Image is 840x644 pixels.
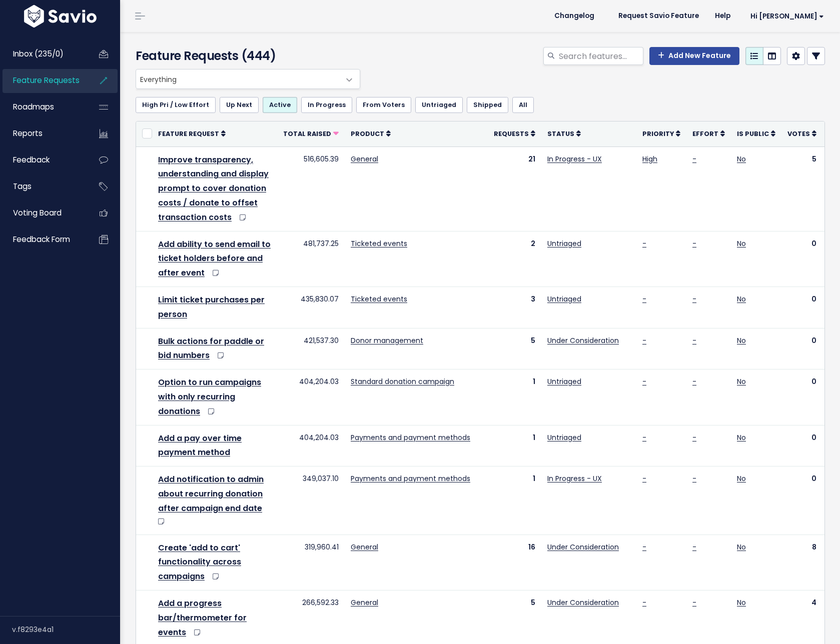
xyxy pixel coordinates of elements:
a: Product [351,128,391,138]
a: Untriaged [547,376,581,386]
td: 404,204.03 [277,425,345,466]
span: Tags [13,181,32,191]
a: Add a pay over time payment method [158,432,242,458]
td: 0 [781,425,822,466]
span: Inbox (235/0) [13,48,64,59]
a: Help [707,8,738,23]
a: Payments and payment methods [351,473,470,483]
a: Add ability to send email to ticket holders before and after event [158,238,271,279]
a: - [642,376,646,386]
a: In Progress - UX [547,473,602,483]
a: General [351,154,378,164]
td: 0 [781,286,822,328]
a: Voting Board [3,201,83,224]
span: Hi [PERSON_NAME] [750,12,824,20]
span: Is Public [737,129,769,138]
a: No [737,597,746,607]
a: Reports [3,122,83,145]
a: Total Raised [283,128,339,138]
td: 0 [781,369,822,425]
a: No [737,542,746,552]
a: - [692,154,696,164]
a: Payments and payment methods [351,432,470,442]
td: 0 [781,231,822,286]
td: 21 [488,146,541,231]
img: logo-white.9d6f32f41409.svg [22,5,99,27]
span: Reports [13,128,43,138]
a: Option to run campaigns with only recurring donations [158,376,261,417]
a: Inbox (235/0) [3,42,83,65]
a: - [692,376,696,386]
span: Requests [494,129,529,138]
td: 421,537.30 [277,328,345,369]
a: Untriaged [547,432,581,442]
td: 8 [781,534,822,590]
td: 404,204.03 [277,369,345,425]
a: - [642,597,646,607]
span: Status [547,129,574,138]
span: Everything [136,69,340,88]
h4: Feature Requests (444) [136,47,356,65]
td: 0 [781,466,822,535]
ul: Filter feature requests [136,97,825,113]
a: General [351,597,378,607]
span: Feature Request [158,129,219,138]
a: Add notification to admin about recurring donation after campaign end date [158,473,264,514]
a: No [737,238,746,248]
a: Limit ticket purchases per person [158,294,265,320]
a: Untriaged [415,97,463,113]
a: - [692,473,696,483]
td: 1 [488,369,541,425]
a: Up Next [220,97,259,113]
a: Standard donation campaign [351,376,454,386]
a: Create 'add to cart' functionality across campaigns [158,542,241,582]
a: Under Consideration [547,542,619,552]
a: From Voters [356,97,411,113]
a: - [642,432,646,442]
a: Active [263,97,297,113]
td: 516,605.39 [277,146,345,231]
a: Tags [3,175,83,198]
a: Roadmaps [3,95,83,118]
a: Feature Request [158,128,226,138]
span: Feedback [13,154,50,165]
a: High [642,154,657,164]
td: 481,737.25 [277,231,345,286]
a: All [512,97,534,113]
a: In Progress [301,97,352,113]
a: No [737,154,746,164]
a: - [642,335,646,345]
a: Untriaged [547,294,581,304]
td: 1 [488,425,541,466]
td: 5 [781,146,822,231]
span: Changelog [554,12,594,19]
a: Under Consideration [547,597,619,607]
a: No [737,473,746,483]
a: Ticketed events [351,294,407,304]
td: 16 [488,534,541,590]
a: - [692,432,696,442]
a: Feedback [3,148,83,171]
a: No [737,376,746,386]
a: Request Savio Feature [610,8,707,23]
span: Product [351,129,384,138]
a: Priority [642,128,680,138]
a: Shipped [467,97,508,113]
a: Donor management [351,335,423,345]
a: Ticketed events [351,238,407,248]
span: Votes [787,129,810,138]
a: - [692,335,696,345]
a: Requests [494,128,535,138]
span: Voting Board [13,207,62,218]
div: v.f8293e4a1 [12,616,120,642]
a: Add New Feature [649,47,739,65]
span: Priority [642,129,674,138]
a: No [737,335,746,345]
td: 0 [781,328,822,369]
a: Effort [692,128,725,138]
a: In Progress - UX [547,154,602,164]
a: Untriaged [547,238,581,248]
span: Effort [692,129,718,138]
a: - [692,238,696,248]
input: Search features... [558,47,643,65]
